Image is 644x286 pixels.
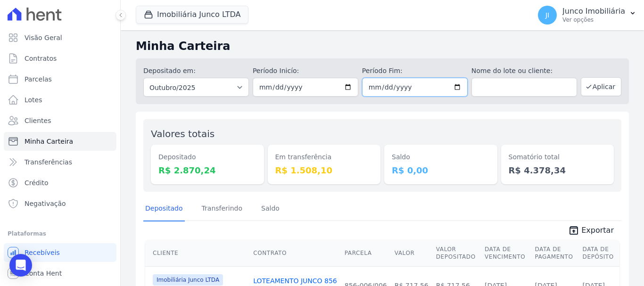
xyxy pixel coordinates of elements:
span: Minha Carteira [25,137,73,146]
span: Lotes [25,95,42,105]
label: Valores totais [151,128,215,139]
th: Parcela [341,240,391,267]
p: Junco Imobiliária [562,7,625,16]
th: Cliente [145,240,249,267]
label: Período Fim: [362,66,468,76]
dt: Depositado [158,152,256,162]
label: Período Inicío: [253,66,358,76]
a: Visão Geral [4,28,116,47]
a: Negativação [4,194,116,213]
dd: R$ 2.870,24 [158,164,256,177]
dt: Em transferência [275,152,373,162]
span: Exportar [581,225,614,236]
a: LOTEAMENTO JUNCO 856 [253,277,337,285]
button: JI Junco Imobiliária Ver opções [530,2,644,28]
span: JI [545,12,549,18]
button: Aplicar [581,77,621,96]
th: Data de Vencimento [481,240,531,267]
div: Open Intercom Messenger [9,254,32,277]
span: Parcelas [25,74,52,84]
dd: R$ 4.378,34 [509,164,607,177]
span: Visão Geral [25,33,62,42]
span: Crédito [25,178,49,188]
span: Imobiliária Junco LTDA [153,274,223,286]
dd: R$ 0,00 [392,164,490,177]
label: Nome do lote ou cliente: [471,66,577,76]
a: Clientes [4,111,116,130]
a: Minha Carteira [4,132,116,151]
a: Crédito [4,173,116,192]
dt: Saldo [392,152,490,162]
h2: Minha Carteira [136,38,629,55]
a: Recebíveis [4,243,116,262]
a: Contratos [4,49,116,68]
a: unarchive Exportar [561,225,621,238]
dd: R$ 1.508,10 [275,164,373,177]
th: Contrato [249,240,341,267]
a: Saldo [259,197,281,221]
a: Transferindo [200,197,245,221]
label: Depositado em: [143,67,196,74]
span: Transferências [25,157,72,167]
th: Valor Depositado [432,240,481,267]
th: Data de Pagamento [531,240,578,267]
span: Contratos [25,54,57,63]
span: Negativação [25,199,66,208]
a: Lotes [4,90,116,109]
th: Data de Depósito [579,240,619,267]
a: Depositado [143,197,185,221]
span: Conta Hent [25,269,62,278]
button: Imobiliária Junco LTDA [136,6,248,24]
p: Ver opções [562,16,625,24]
a: Conta Hent [4,264,116,283]
dt: Somatório total [509,152,607,162]
a: Parcelas [4,70,116,89]
span: Clientes [25,116,51,125]
a: Transferências [4,153,116,172]
th: Valor [391,240,432,267]
i: unarchive [568,225,579,236]
span: Recebíveis [25,248,60,257]
div: Plataformas [8,228,113,239]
